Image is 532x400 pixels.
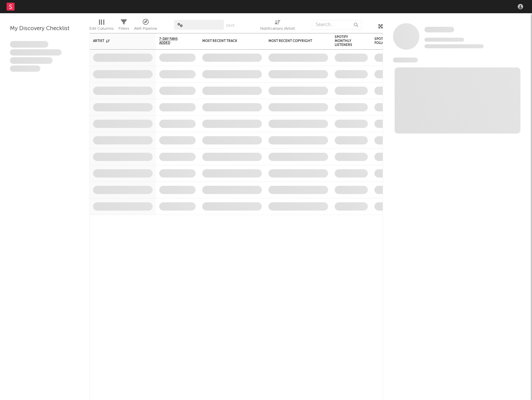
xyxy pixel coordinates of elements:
[10,25,79,33] div: My Discovery Checklist
[268,39,318,43] div: Most Recent Copyright
[374,37,398,45] div: Spotify Followers
[10,49,62,56] span: Integer aliquet in purus et
[202,39,252,43] div: Most Recent Track
[119,17,129,36] div: Filters
[159,37,186,45] span: 7-Day Fans Added
[93,39,143,43] div: Artist
[260,25,295,33] div: Notifications (Artist)
[10,41,48,48] span: Lorem ipsum dolor
[134,17,157,36] div: A&R Pipeline
[89,17,114,36] div: Edit Columns
[424,44,484,48] span: 0 fans last week
[424,38,464,42] span: Tracking Since: [DATE]
[424,26,454,33] a: Some Artist
[134,25,157,33] div: A&R Pipeline
[335,35,358,47] div: Spotify Monthly Listeners
[89,25,114,33] div: Edit Columns
[119,25,129,33] div: Filters
[260,17,295,36] div: Notifications (Artist)
[10,57,53,64] span: Praesent ac interdum
[226,24,235,27] button: Save
[424,27,454,32] span: Some Artist
[393,58,418,62] span: News Feed
[10,65,40,72] span: Aliquam viverra
[312,20,362,30] input: Search...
